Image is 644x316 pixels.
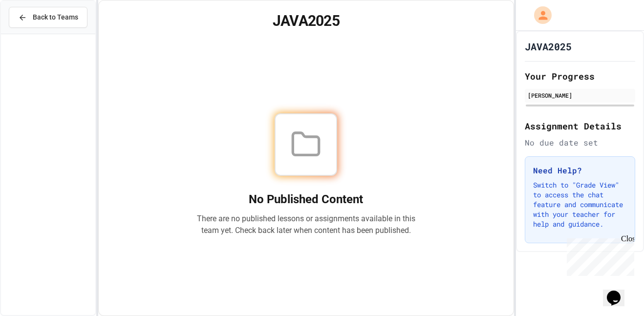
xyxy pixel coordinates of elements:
iframe: chat widget [603,277,634,306]
h2: No Published Content [196,191,415,207]
h2: Assignment Details [525,119,635,133]
iframe: chat widget [563,234,634,276]
h1: JAVA2025 [110,12,502,30]
div: Chat with us now!Close [4,4,67,62]
div: [PERSON_NAME] [528,91,632,100]
h2: Your Progress [525,69,635,83]
h3: Need Help? [533,165,627,176]
div: No due date set [525,137,635,148]
p: Switch to "Grade View" to access the chat feature and communicate with your teacher for help and ... [533,180,627,229]
div: My Account [524,4,554,26]
span: Back to Teams [33,12,78,22]
button: Back to Teams [9,7,87,28]
h1: JAVA2025 [525,40,572,53]
p: There are no published lessons or assignments available in this team yet. Check back later when c... [196,213,415,236]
